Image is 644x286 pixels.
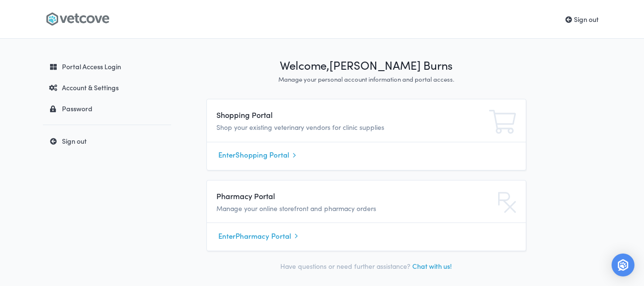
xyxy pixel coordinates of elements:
div: Sign out [45,136,166,146]
h4: Pharmacy Portal [216,190,416,201]
h4: Shopping Portal [216,109,416,120]
p: Have questions or need further assistance? [206,261,526,272]
a: EnterShopping Portal [218,148,514,162]
p: Manage your personal account information and portal access. [206,75,526,84]
h1: Welcome, [PERSON_NAME] Burns [206,58,526,73]
a: Account & Settings [43,79,171,96]
div: Password [45,104,166,113]
a: Chat with us! [412,261,452,271]
a: Sign out [565,14,599,24]
a: Password [43,100,171,117]
a: EnterPharmacy Portal [218,229,514,243]
p: Manage your online storefront and pharmacy orders [216,203,416,214]
div: Portal Access Login [45,62,166,71]
a: Sign out [43,132,171,149]
div: Account & Settings [45,83,166,92]
a: Portal Access Login [43,58,171,75]
p: Shop your existing veterinary vendors for clinic supplies [216,122,416,133]
div: Open Intercom Messenger [612,254,634,276]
